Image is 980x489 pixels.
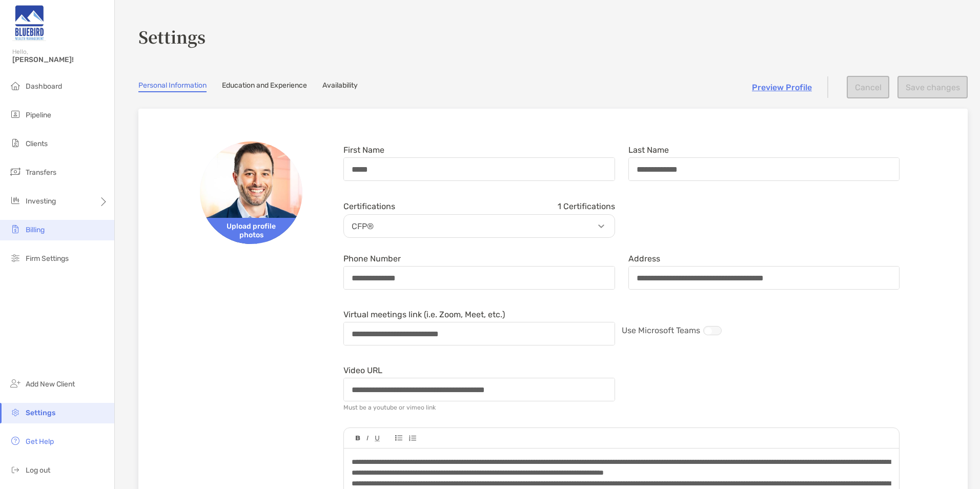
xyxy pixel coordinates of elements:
[9,79,22,92] img: dashboard icon
[9,463,22,476] img: logout icon
[9,406,22,418] img: settings icon
[322,81,358,92] a: Availability
[752,83,812,92] a: Preview Profile
[26,254,69,263] span: Firm Settings
[9,223,22,235] img: billing icon
[343,254,401,263] label: Phone Number
[12,4,46,41] img: Zoe Logo
[9,108,22,120] img: pipeline icon
[26,226,45,234] span: Billing
[356,436,360,441] img: Editor control icon
[366,436,369,441] img: Editor control icon
[26,380,75,389] span: Add New Client
[200,218,302,244] span: Upload profile photos
[343,310,505,319] label: Virtual meetings link (i.e. Zoom, Meet, etc.)
[343,366,382,375] label: Video URL
[26,197,56,206] span: Investing
[395,435,402,441] img: Editor control icon
[343,404,436,411] div: Must be a youtube or vimeo link
[26,466,50,475] span: Log out
[138,25,968,48] h3: Settings
[26,139,48,148] span: Clients
[12,55,108,64] span: [PERSON_NAME]!
[26,168,56,177] span: Transfers
[628,146,669,154] label: Last Name
[375,436,380,441] img: Editor control icon
[558,201,615,211] span: 1 Certifications
[622,325,700,335] span: Use Microsoft Teams
[9,194,22,207] img: investing icon
[343,201,615,211] div: Certifications
[26,82,62,91] span: Dashboard
[346,220,617,233] p: CFP®
[9,377,22,390] img: add_new_client icon
[9,252,22,264] img: firm-settings icon
[26,409,55,417] span: Settings
[9,435,22,447] img: get-help icon
[343,146,384,154] label: First Name
[222,81,307,92] a: Education and Experience
[138,81,207,92] a: Personal Information
[628,254,660,263] label: Address
[26,111,51,119] span: Pipeline
[9,137,22,149] img: clients icon
[200,141,302,244] img: Avatar
[409,435,416,441] img: Editor control icon
[9,166,22,178] img: transfers icon
[26,437,54,446] span: Get Help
